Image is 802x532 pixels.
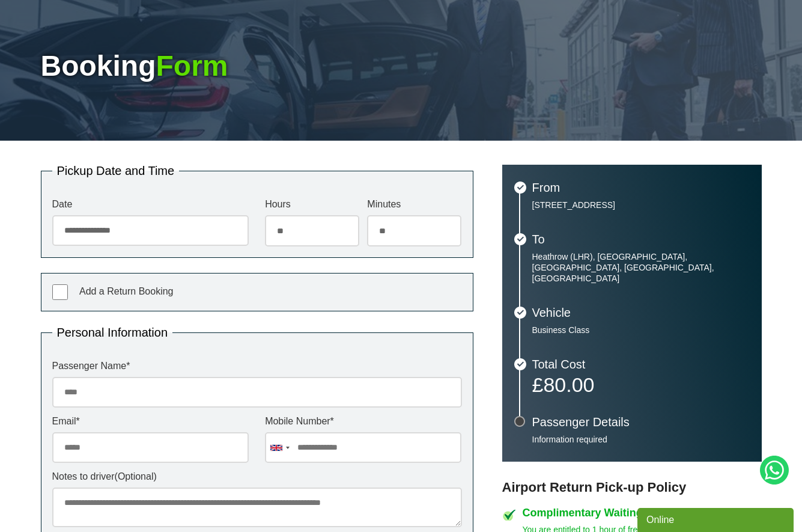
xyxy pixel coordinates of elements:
[52,165,180,177] legend: Pickup Date and Time
[532,434,750,445] p: Information required
[52,284,68,300] input: Add a Return Booking
[532,200,750,210] p: [STREET_ADDRESS]
[532,251,750,284] p: Heathrow (LHR), [GEOGRAPHIC_DATA], [GEOGRAPHIC_DATA], [GEOGRAPHIC_DATA], [GEOGRAPHIC_DATA]
[532,307,750,319] h3: Vehicle
[115,471,157,482] span: (Optional)
[52,361,462,371] label: Passenger Name
[523,507,762,518] h4: Complimentary Waiting Time
[532,358,750,370] h3: Total Cost
[543,373,594,396] span: 80.00
[52,200,249,209] label: Date
[41,52,762,81] h1: Booking
[52,326,173,338] legend: Personal Information
[532,416,750,428] h3: Passenger Details
[532,233,750,245] h3: To
[637,506,796,532] iframe: chat widget
[367,200,461,209] label: Minutes
[265,417,461,426] label: Mobile Number
[52,472,462,482] label: Notes to driver
[52,417,249,426] label: Email
[532,325,750,335] p: Business Class
[532,182,750,194] h3: From
[266,433,293,462] div: United Kingdom: +44
[532,376,750,393] p: £
[502,480,762,495] h3: Airport Return Pick-up Policy
[265,200,359,209] label: Hours
[79,286,174,296] span: Add a Return Booking
[156,50,228,82] span: Form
